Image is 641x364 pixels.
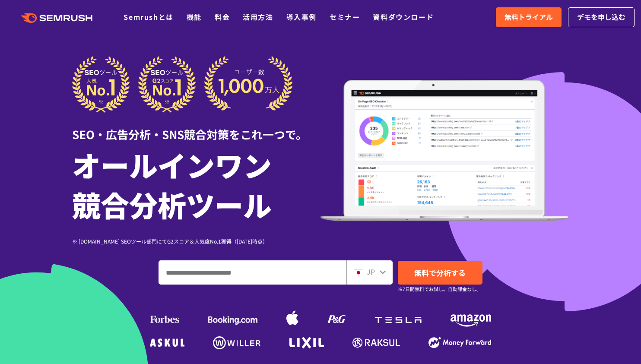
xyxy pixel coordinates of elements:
a: 機能 [187,12,202,22]
h1: オールインワン 競合分析ツール [72,145,320,224]
span: 無料で分析する [414,267,466,278]
input: ドメイン、キーワードまたはURLを入力してください [159,261,346,284]
a: 無料で分析する [398,261,482,285]
small: ※7日間無料でお試し。自動課金なし。 [398,285,481,293]
div: SEO・広告分析・SNS競合対策をこれ一つで。 [72,113,320,142]
span: デモを申し込む [577,12,625,23]
span: JP [367,266,375,277]
a: 資料ダウンロード [373,12,434,22]
div: ※ [DOMAIN_NAME] SEOツール部門にてG2スコア＆人気度No.1獲得（[DATE]時点） [72,237,320,245]
a: 活用方法 [243,12,273,22]
a: 導入事例 [286,12,317,22]
a: セミナー [330,12,360,22]
span: 無料トライアル [505,12,553,23]
a: Semrushとは [124,12,173,22]
a: デモを申し込む [568,7,635,27]
a: 無料トライアル [496,7,562,27]
a: 料金 [215,12,230,22]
